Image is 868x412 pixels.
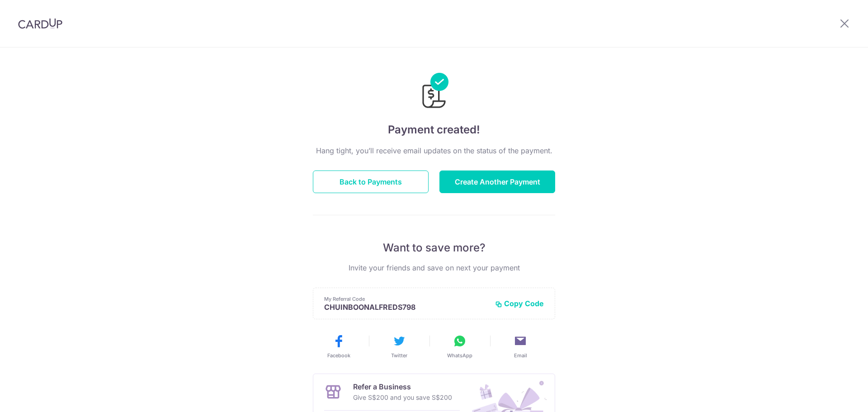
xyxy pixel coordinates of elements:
[313,241,555,255] p: Want to save more?
[433,334,486,359] button: WhatsApp
[495,299,544,308] button: Copy Code
[353,392,452,403] p: Give S$200 and you save S$200
[373,334,426,359] button: Twitter
[810,385,859,407] iframe: Opens a widget where you can find more information
[313,170,429,193] button: Back to Payments
[420,73,448,111] img: Payments
[494,334,547,359] button: Email
[353,381,452,392] p: Refer a Business
[313,145,555,156] p: Hang tight, you’ll receive email updates on the status of the payment.
[313,262,555,273] p: Invite your friends and save on next your payment
[313,122,555,138] h4: Payment created!
[324,295,488,303] p: My Referral Code
[447,352,472,359] span: WhatsApp
[391,352,407,359] span: Twitter
[312,334,365,359] button: Facebook
[439,170,555,193] button: Create Another Payment
[18,18,62,29] img: CardUp
[324,303,488,312] p: CHUINBOONALFREDS798
[514,352,527,359] span: Email
[327,352,350,359] span: Facebook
